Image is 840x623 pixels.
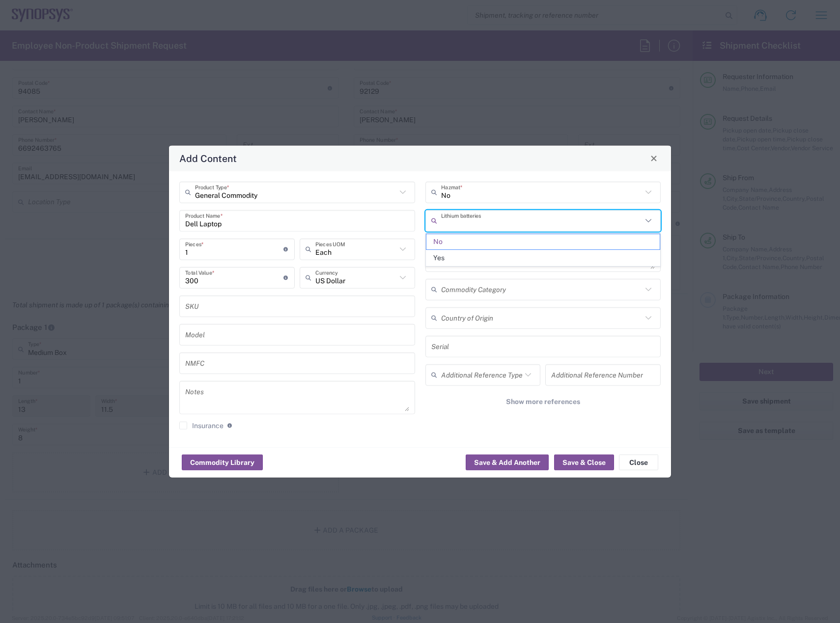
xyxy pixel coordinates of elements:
[179,151,237,165] h4: Add Content
[647,151,661,165] button: Close
[426,234,660,249] span: No
[182,455,263,470] button: Commodity Library
[426,250,660,266] span: Yes
[466,455,549,470] button: Save & Add Another
[506,397,580,406] span: Show more references
[619,455,658,470] button: Close
[179,421,224,429] label: Insurance
[554,455,614,470] button: Save & Close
